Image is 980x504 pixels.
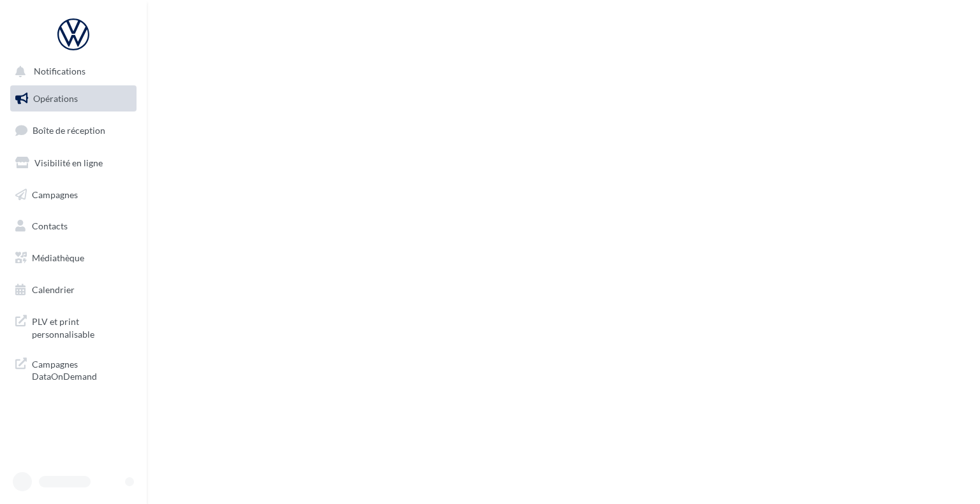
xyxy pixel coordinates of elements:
[32,220,68,231] span: Contacts
[8,85,139,112] a: Opérations
[32,189,78,199] span: Campagnes
[32,252,84,263] span: Médiathèque
[8,277,139,303] a: Calendrier
[8,117,139,144] a: Boîte de réception
[8,350,139,388] a: Campagnes DataOnDemand
[34,66,85,77] span: Notifications
[8,182,139,208] a: Campagnes
[8,213,139,240] a: Contacts
[32,356,131,383] span: Campagnes DataOnDemand
[33,125,105,136] span: Boîte de réception
[32,313,131,340] span: PLV et print personnalisable
[8,308,139,345] a: PLV et print personnalisable
[8,245,139,271] a: Médiathèque
[34,157,103,168] span: Visibilité en ligne
[32,284,75,295] span: Calendrier
[33,93,78,104] span: Opérations
[8,150,139,176] a: Visibilité en ligne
